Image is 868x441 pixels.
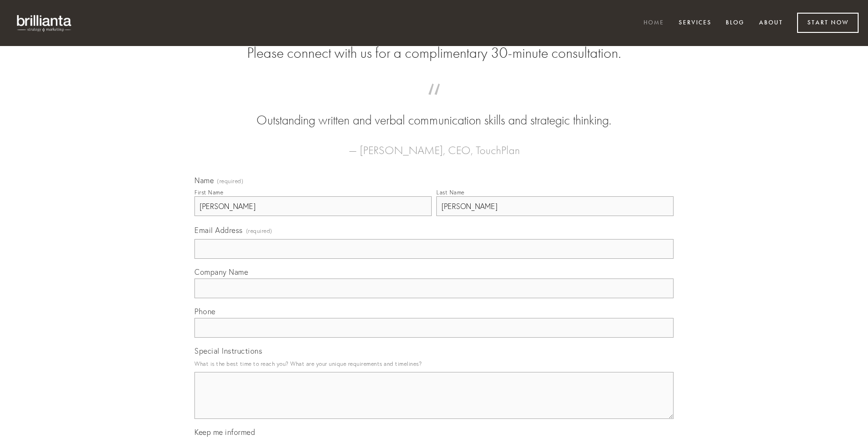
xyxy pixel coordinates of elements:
[194,189,223,196] div: First Name
[753,15,789,31] a: About
[436,189,465,196] div: Last Name
[194,267,248,277] span: Company Name
[194,357,674,370] p: What is the best time to reach you? What are your unique requirements and timelines?
[720,15,751,31] a: Blog
[797,13,859,33] a: Start Now
[194,427,255,437] span: Keep me informed
[246,224,272,237] span: (required)
[9,9,80,37] img: brillianta - research, strategy, marketing
[217,178,243,184] span: (required)
[637,15,670,31] a: Home
[673,15,718,31] a: Services
[209,93,659,130] blockquote: Outstanding written and verbal communication skills and strategic thinking.
[194,44,674,62] h2: Please connect with us for a complimentary 30-minute consultation.
[194,176,214,185] span: Name
[194,225,243,235] span: Email Address
[209,130,659,160] figcaption: — [PERSON_NAME], CEO, TouchPlan
[194,346,262,356] span: Special Instructions
[209,93,659,111] span: “
[194,307,216,316] span: Phone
